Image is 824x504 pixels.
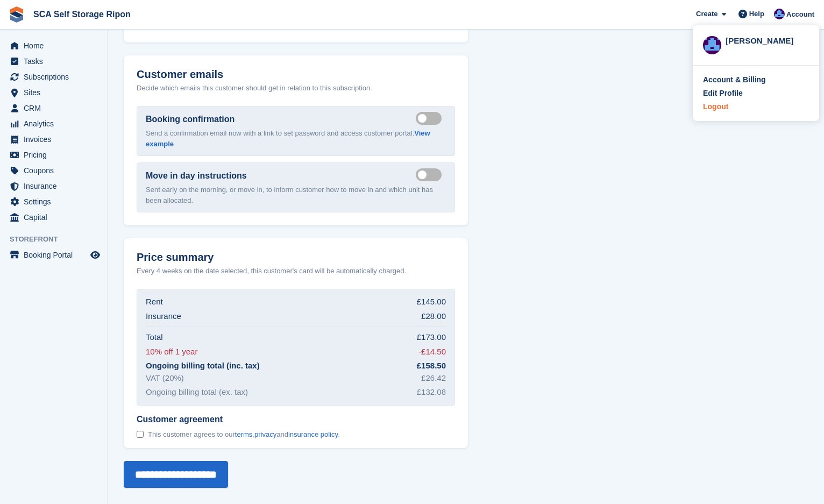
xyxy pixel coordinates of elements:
span: This customer agrees to our , and . [148,430,340,439]
span: Account [786,9,814,20]
div: Insurance [146,310,181,323]
a: SCA Self Storage Ripon [29,5,135,23]
span: Tasks [24,54,88,69]
img: Sarah Race [703,36,721,54]
a: menu [5,210,102,225]
a: Logout [703,101,809,112]
div: £28.00 [421,310,446,323]
span: Booking Portal [24,247,88,262]
a: Edit Profile [703,88,809,99]
a: privacy [254,430,276,438]
div: [PERSON_NAME] [726,35,809,45]
a: menu [5,179,102,194]
div: VAT (20%) [146,372,184,385]
div: Logout [703,101,728,112]
a: menu [5,69,102,84]
span: Storefront [10,234,107,245]
p: Decide which emails this customer should get in relation to this subscription. [137,83,455,94]
img: Sarah Race [774,9,785,19]
span: Help [749,9,764,19]
a: menu [5,163,102,178]
a: menu [5,132,102,147]
span: Home [24,38,88,53]
span: Subscriptions [24,69,88,84]
a: menu [5,147,102,162]
h2: Customer emails [137,68,455,81]
a: View example [146,129,430,148]
div: £26.42 [421,372,446,385]
span: Capital [24,210,88,225]
span: Pricing [24,147,88,162]
div: Ongoing billing total (inc. tax) [146,360,260,372]
a: terms [235,430,253,438]
a: insurance policy [288,430,338,438]
p: Send a confirmation email now with a link to set password and access customer portal. [146,128,446,149]
p: Every 4 weeks on the date selected, this customer's card will be automatically charged. [137,266,406,276]
span: CRM [24,101,88,116]
label: Send booking confirmation email [416,117,446,119]
a: menu [5,54,102,69]
div: Total [146,331,163,344]
span: Customer agreement [137,414,340,425]
a: menu [5,194,102,209]
span: Insurance [24,179,88,194]
div: Ongoing billing total (ex. tax) [146,386,248,399]
img: stora-icon-8386f47178a22dfd0bd8f6a31ec36ba5ce8667c1dd55bd0f319d3a0aa187defe.svg [9,6,25,23]
p: Sent early on the morning, or move in, to inform customer how to move in and which unit has been ... [146,184,446,205]
label: Booking confirmation [146,113,235,126]
a: Account & Billing [703,74,809,86]
a: Preview store [89,249,102,261]
span: Settings [24,194,88,209]
span: Analytics [24,116,88,131]
div: Edit Profile [703,88,743,99]
span: Create [696,9,718,19]
span: Sites [24,85,88,100]
div: £132.08 [417,386,446,399]
a: menu [5,101,102,116]
a: menu [5,85,102,100]
a: menu [5,247,102,262]
span: Coupons [24,163,88,178]
label: Send move in day email [416,174,446,175]
div: £173.00 [417,331,446,344]
div: 10% off 1 year [146,346,197,358]
div: -£14.50 [418,346,446,358]
div: Rent [146,296,163,308]
div: £145.00 [417,296,446,308]
span: Invoices [24,132,88,147]
label: Move in day instructions [146,169,247,182]
a: menu [5,116,102,131]
div: £158.50 [417,360,446,372]
a: menu [5,38,102,53]
div: Account & Billing [703,74,766,86]
h2: Price summary [137,251,455,264]
input: Customer agreement This customer agrees to ourterms,privacyandinsurance policy. [137,431,144,438]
